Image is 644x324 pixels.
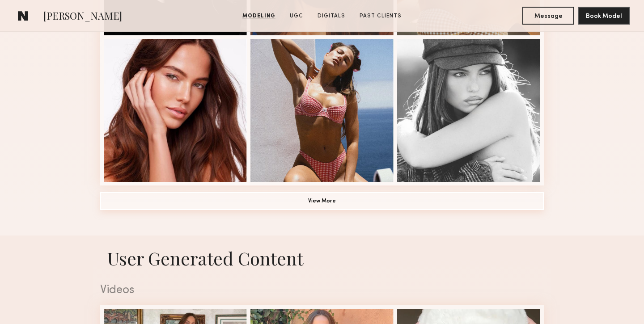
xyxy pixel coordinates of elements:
a: Past Clients [356,12,405,20]
button: Book Model [578,7,630,25]
button: View More [100,192,544,210]
a: Digitals [314,12,349,20]
h1: User Generated Content [93,246,551,270]
button: Message [522,7,574,25]
a: Modeling [239,12,279,20]
a: UGC [286,12,307,20]
a: Book Model [578,12,630,19]
div: Videos [100,285,544,296]
span: [PERSON_NAME] [43,9,122,25]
